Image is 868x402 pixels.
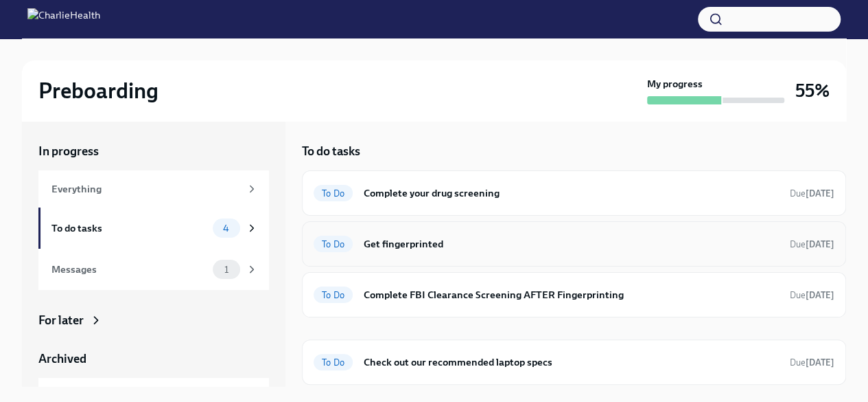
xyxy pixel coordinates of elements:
a: Archived [38,350,269,367]
span: To Do [314,188,353,199]
strong: [DATE] [806,290,834,300]
a: Messages1 [38,249,269,290]
a: To do tasks4 [38,208,269,249]
div: To do tasks [51,221,207,236]
span: 1 [216,265,237,275]
h6: Complete FBI Clearance Screening AFTER Fingerprinting [364,287,779,302]
div: For later [38,312,84,328]
h5: To do tasks [302,143,360,159]
span: August 31st, 2025 09:00 [790,289,834,302]
strong: [DATE] [806,357,834,368]
span: Due [790,239,834,249]
strong: [DATE] [806,239,834,249]
span: August 28th, 2025 09:00 [790,187,834,200]
h2: Preboarding [38,77,159,104]
span: 4 [215,223,237,234]
span: August 28th, 2025 09:00 [790,238,834,251]
h6: Get fingerprinted [364,236,779,252]
a: To DoGet fingerprintedDue[DATE] [314,233,834,255]
a: Everything [38,170,269,208]
span: August 28th, 2025 09:00 [790,356,834,369]
a: To DoComplete your drug screeningDue[DATE] [314,182,834,204]
strong: [DATE] [806,188,834,199]
span: To Do [314,357,353,368]
span: To Do [314,239,353,249]
img: CharlieHealth [27,8,100,30]
span: Due [790,357,834,368]
h6: Complete your drug screening [364,186,779,201]
span: Due [790,188,834,199]
a: To DoComplete FBI Clearance Screening AFTER FingerprintingDue[DATE] [314,284,834,306]
h6: Check out our recommended laptop specs [364,355,779,370]
a: For later [38,312,269,328]
a: To DoCheck out our recommended laptop specsDue[DATE] [314,351,834,373]
div: Everything [51,181,240,197]
div: Messages [51,262,207,277]
a: In progress [38,143,269,159]
strong: My progress [647,77,703,91]
span: To Do [314,290,353,300]
span: Due [790,290,834,300]
h3: 55% [795,78,830,103]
